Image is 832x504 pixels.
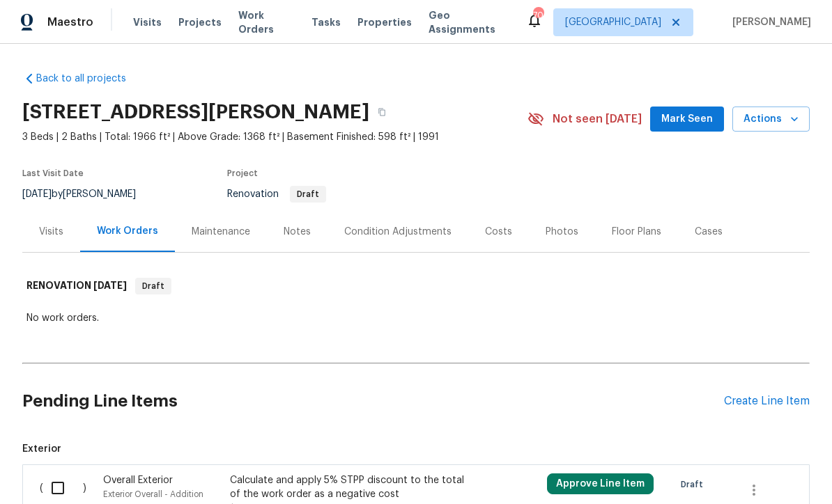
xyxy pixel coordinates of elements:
[291,190,325,198] span: Draft
[727,15,811,29] span: [PERSON_NAME]
[22,72,156,86] a: Back to all projects
[47,15,93,29] span: Maestro
[93,281,127,290] span: [DATE]
[227,189,326,199] span: Renovation
[485,225,512,239] div: Costs
[238,8,295,36] span: Work Orders
[230,473,475,501] div: Calculate and apply 5% STPP discount to the total of the work order as a negative cost
[22,264,810,308] div: RENOVATION [DATE]Draft
[192,225,250,239] div: Maintenance
[39,225,63,239] div: Visits
[26,278,127,294] h6: RENOVATION
[565,15,661,29] span: [GEOGRAPHIC_DATA]
[369,100,394,125] button: Copy Address
[26,311,806,325] div: No work orders.
[137,279,170,293] span: Draft
[695,225,723,239] div: Cases
[547,473,654,494] button: Approve Line Item
[103,490,203,498] span: Exterior Overall - Addition
[744,111,799,128] span: Actions
[22,189,52,199] span: [DATE]
[311,17,341,27] span: Tasks
[357,15,412,29] span: Properties
[681,478,709,491] span: Draft
[22,442,810,456] span: Exterior
[22,186,153,203] div: by [PERSON_NAME]
[227,169,258,178] span: Project
[533,8,543,22] div: 70
[22,130,527,144] span: 3 Beds | 2 Baths | Total: 1966 ft² | Above Grade: 1368 ft² | Basement Finished: 598 ft² | 1991
[724,395,810,408] div: Create Line Item
[284,225,311,239] div: Notes
[344,225,452,239] div: Condition Adjustments
[732,107,810,132] button: Actions
[546,225,578,239] div: Photos
[429,8,509,36] span: Geo Assignments
[178,15,222,29] span: Projects
[133,15,162,29] span: Visits
[650,107,724,132] button: Mark Seen
[661,111,713,128] span: Mark Seen
[22,105,369,119] h2: [STREET_ADDRESS][PERSON_NAME]
[22,369,724,434] h2: Pending Line Items
[553,112,642,126] span: Not seen [DATE]
[103,475,173,485] span: Overall Exterior
[612,225,661,239] div: Floor Plans
[97,224,158,238] div: Work Orders
[22,169,84,178] span: Last Visit Date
